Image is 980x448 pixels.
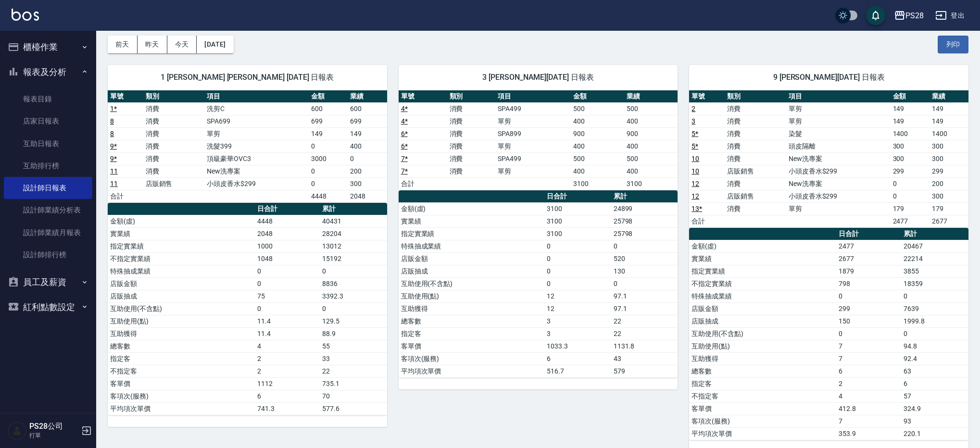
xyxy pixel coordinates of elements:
[544,277,611,290] td: 0
[836,265,901,277] td: 1879
[320,402,387,415] td: 577.6
[320,290,387,302] td: 3392.3
[836,415,901,427] td: 7
[348,127,387,140] td: 149
[255,277,320,290] td: 0
[143,127,205,140] td: 消費
[930,177,968,190] td: 200
[689,302,836,315] td: 店販金額
[4,244,92,266] a: 設計師排行榜
[495,102,570,115] td: SPA499
[309,102,348,115] td: 600
[495,90,570,103] th: 項目
[611,265,678,277] td: 130
[110,130,114,137] a: 8
[348,152,387,165] td: 0
[571,177,624,190] td: 3100
[836,302,901,315] td: 299
[901,365,968,377] td: 63
[399,252,544,265] td: 店販金額
[348,177,387,190] td: 300
[143,177,205,190] td: 店販銷售
[689,415,836,427] td: 客項次(服務)
[108,315,255,327] td: 互助使用(點)
[399,90,678,190] table: a dense table
[255,302,320,315] td: 0
[901,290,968,302] td: 0
[348,90,387,103] th: 業績
[901,377,968,390] td: 6
[691,105,695,112] a: 2
[399,190,678,378] table: a dense table
[689,427,836,440] td: 平均項次單價
[320,215,387,227] td: 40431
[891,177,930,190] td: 0
[611,340,678,352] td: 1131.8
[399,240,544,252] td: 特殊抽成業績
[891,102,930,115] td: 149
[689,240,836,252] td: 金額(虛)
[4,177,92,199] a: 設計師日報表
[320,315,387,327] td: 129.5
[255,402,320,415] td: 741.3
[901,327,968,340] td: 0
[691,155,699,162] a: 10
[901,302,968,315] td: 7639
[901,415,968,427] td: 93
[689,90,725,103] th: 單號
[689,352,836,365] td: 互助獲得
[108,215,255,227] td: 金額(虛)
[786,177,891,190] td: New洗專案
[901,265,968,277] td: 3855
[689,340,836,352] td: 互助使用(點)
[930,165,968,177] td: 299
[786,202,891,215] td: 單剪
[348,165,387,177] td: 200
[320,390,387,402] td: 70
[399,227,544,240] td: 指定實業績
[891,115,930,127] td: 149
[399,315,544,327] td: 總客數
[930,90,968,103] th: 業績
[905,10,924,22] div: PS28
[611,365,678,377] td: 579
[447,152,496,165] td: 消費
[204,177,309,190] td: 小頭皮香水$299
[725,115,786,127] td: 消費
[108,265,255,277] td: 特殊抽成業績
[611,290,678,302] td: 97.1
[544,215,611,227] td: 3100
[399,215,544,227] td: 實業績
[119,73,376,82] span: 1 [PERSON_NAME] [PERSON_NAME] [DATE] 日報表
[143,165,205,177] td: 消費
[725,177,786,190] td: 消費
[348,190,387,202] td: 2048
[4,155,92,177] a: 互助排行榜
[309,152,348,165] td: 3000
[571,140,624,152] td: 400
[348,102,387,115] td: 600
[255,240,320,252] td: 1000
[544,352,611,365] td: 6
[691,180,699,187] a: 12
[836,402,901,415] td: 412.8
[495,152,570,165] td: SPA499
[786,152,891,165] td: New洗專案
[108,302,255,315] td: 互助使用(不含點)
[255,215,320,227] td: 4448
[931,7,968,25] button: 登出
[399,302,544,315] td: 互助獲得
[901,315,968,327] td: 1999.8
[4,133,92,155] a: 互助日報表
[167,36,197,53] button: 今天
[108,327,255,340] td: 互助獲得
[836,252,901,265] td: 2677
[891,190,930,202] td: 0
[624,127,678,140] td: 900
[901,390,968,402] td: 57
[108,190,143,202] td: 合計
[309,115,348,127] td: 699
[204,127,309,140] td: 單剪
[836,377,901,390] td: 2
[143,140,205,152] td: 消費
